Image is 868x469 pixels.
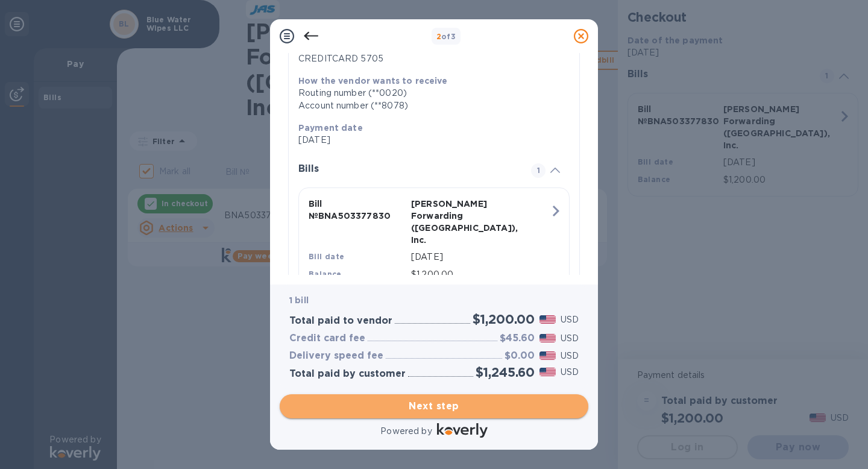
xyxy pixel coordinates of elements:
[561,332,579,345] p: USD
[289,350,383,362] h3: Delivery speed fee
[289,333,365,344] h3: Credit card fee
[411,268,550,281] p: $1,200.00
[298,76,448,86] b: How the vendor wants to receive
[298,187,570,291] button: Bill №BNA503377830[PERSON_NAME] Forwarding ([GEOGRAPHIC_DATA]), Inc.Bill date[DATE]Balance$1,200.00
[500,333,535,344] h3: $45.60
[411,198,509,246] p: [PERSON_NAME] Forwarding ([GEOGRAPHIC_DATA]), Inc.
[380,425,432,438] p: Powered by
[298,52,560,65] div: CREDITCARD 5705
[531,163,546,178] span: 1
[561,313,579,326] p: USD
[298,134,560,146] p: [DATE]
[298,163,517,175] h3: Bills
[436,32,441,41] span: 2
[289,315,392,327] h3: Total paid to vendor
[473,312,535,327] h2: $1,200.00
[505,350,535,362] h3: $0.00
[309,252,345,261] b: Bill date
[309,269,342,279] b: Balance
[436,32,456,41] b: of 3
[476,365,535,380] h2: $1,245.60
[539,315,556,324] img: USD
[298,123,363,133] b: Payment date
[437,423,488,438] img: Logo
[539,368,556,376] img: USD
[298,99,560,112] div: Account number (**8078)
[309,198,406,222] p: Bill № BNA503377830
[539,334,556,342] img: USD
[539,351,556,360] img: USD
[289,295,309,305] b: 1 bill
[298,87,560,99] div: Routing number (**0020)
[280,394,588,418] button: Next step
[411,251,550,263] p: [DATE]
[561,350,579,362] p: USD
[289,399,579,414] span: Next step
[561,366,579,379] p: USD
[289,368,406,380] h3: Total paid by customer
